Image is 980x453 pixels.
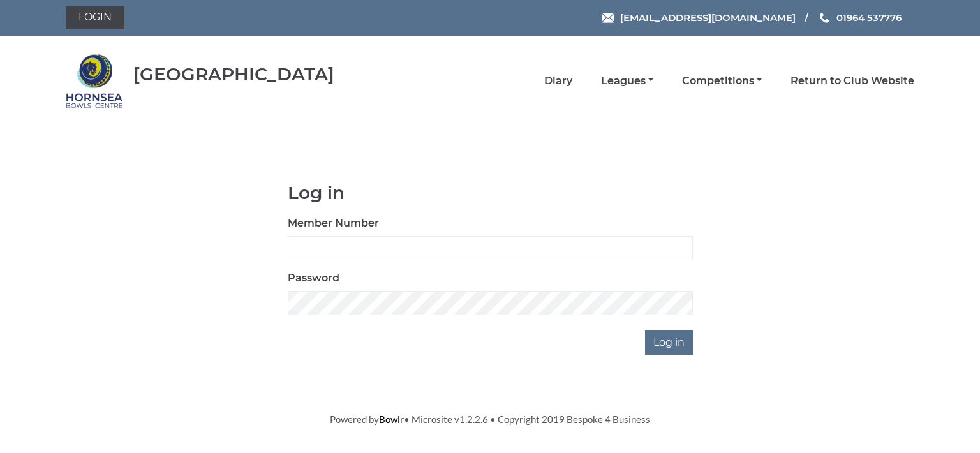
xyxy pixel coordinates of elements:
[820,13,829,23] img: Phone us
[645,330,693,355] input: Log in
[602,13,614,23] img: Email
[791,74,914,88] a: Return to Club Website
[818,10,902,25] a: Phone us 01964 537776
[288,216,379,231] label: Member Number
[544,74,572,88] a: Diary
[288,271,339,286] label: Password
[602,10,796,25] a: Email [EMAIL_ADDRESS][DOMAIN_NAME]
[601,74,653,88] a: Leagues
[288,183,693,203] h1: Log in
[836,11,902,24] span: 01964 537776
[330,413,650,425] span: Powered by • Microsite v1.2.2.6 • Copyright 2019 Bespoke 4 Business
[682,74,762,88] a: Competitions
[379,413,404,425] a: Bowlr
[66,6,124,29] a: Login
[66,52,123,110] img: Hornsea Bowls Centre
[133,64,334,84] div: [GEOGRAPHIC_DATA]
[620,11,796,24] span: [EMAIL_ADDRESS][DOMAIN_NAME]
